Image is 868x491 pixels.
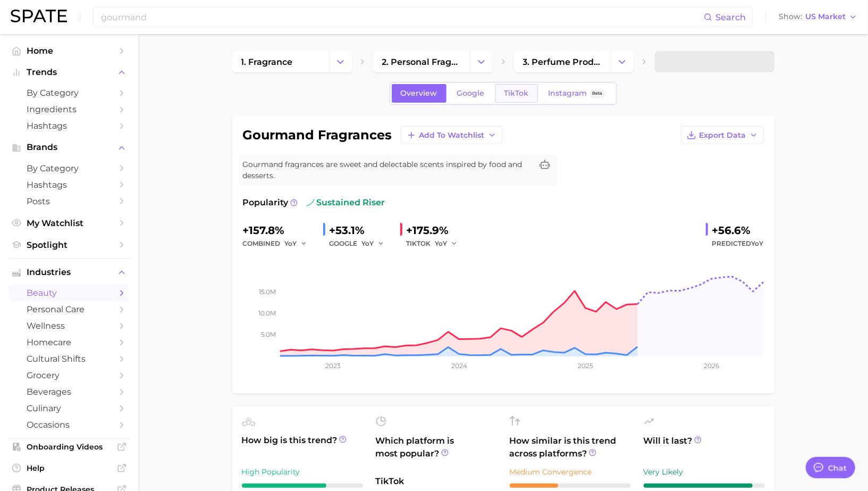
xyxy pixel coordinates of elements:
[243,159,532,181] span: Gourmand fragrances are sweet and delectable scents inspired by food and desserts.
[435,237,458,250] button: YoY
[27,442,112,452] span: Onboarding Videos
[27,240,112,250] span: Spotlight
[376,475,497,488] span: TikTok
[495,84,538,103] a: TikTok
[9,85,130,101] a: by Category
[407,222,465,239] div: +175.9%
[27,46,112,56] span: Home
[9,439,130,455] a: Onboarding Videos
[9,301,130,318] a: personal care
[27,321,112,331] span: wellness
[27,268,112,277] span: Industries
[712,237,764,250] span: Predicted
[752,239,764,247] span: YoY
[362,237,385,250] button: YoY
[715,12,746,22] span: Search
[9,43,130,59] a: Home
[306,196,385,209] span: sustained riser
[27,370,112,380] span: grocery
[540,84,615,103] a: InstagramBeta
[11,10,67,22] img: SPATE
[451,362,467,370] tspan: 2024
[243,196,289,209] span: Popularity
[704,362,719,370] tspan: 2026
[27,403,112,413] span: culinary
[27,121,112,131] span: Hashtags
[9,318,130,334] a: wellness
[593,89,603,98] span: Beta
[776,10,860,24] button: ShowUS Market
[9,139,130,155] button: Brands
[9,400,130,417] a: culinary
[376,435,497,470] span: Which platform is most popular?
[306,198,315,207] img: sustained riser
[514,51,611,72] a: 3. perfume products
[9,160,130,177] a: by Category
[470,51,493,72] button: Change Category
[27,463,112,473] span: Help
[644,465,765,478] div: Very Likely
[9,367,130,384] a: grocery
[510,435,631,460] span: How similar is this trend across platforms?
[805,14,846,20] span: US Market
[644,484,765,488] div: 9 / 10
[242,484,363,488] div: 7 / 10
[9,237,130,253] a: Spotlight
[242,465,363,478] div: High Popularity
[611,51,634,72] button: Change Category
[382,57,461,67] span: 2. personal fragrance
[27,180,112,190] span: Hashtags
[330,222,392,239] div: +53.1%
[27,420,112,430] span: occasions
[330,237,392,250] div: GOOGLE
[9,351,130,367] a: cultural shifts
[9,101,130,118] a: Ingredients
[285,237,308,250] button: YoY
[9,285,130,301] a: beauty
[578,362,593,370] tspan: 2025
[523,57,602,67] span: 3. perfume products
[401,89,437,98] span: Overview
[9,177,130,193] a: Hashtags
[9,118,130,134] a: Hashtags
[9,193,130,210] a: Posts
[27,354,112,364] span: cultural shifts
[549,89,587,98] span: Instagram
[27,337,112,347] span: homecare
[9,334,130,351] a: homecare
[243,222,315,239] div: +157.8%
[27,143,112,152] span: Brands
[9,264,130,280] button: Industries
[242,434,363,460] span: How big is this trend?
[435,239,448,248] span: YoY
[457,89,485,98] span: Google
[27,218,112,228] span: My Watchlist
[27,196,112,206] span: Posts
[27,88,112,98] span: by Category
[510,484,631,488] div: 4 / 10
[27,387,112,397] span: beverages
[9,215,130,231] a: My Watchlist
[27,288,112,298] span: beauty
[27,68,112,77] span: Trends
[100,8,704,26] input: Search here for a brand, industry, or ingredient
[329,51,352,72] button: Change Category
[27,304,112,314] span: personal care
[779,14,802,20] span: Show
[9,64,130,80] button: Trends
[325,362,340,370] tspan: 2023
[9,417,130,433] a: occasions
[27,104,112,114] span: Ingredients
[681,126,764,144] button: Export Data
[700,131,746,140] span: Export Data
[232,51,329,72] a: 1. fragrance
[419,131,485,140] span: Add to Watchlist
[392,84,446,103] a: Overview
[712,222,764,239] div: +56.6%
[9,460,130,476] a: Help
[285,239,297,248] span: YoY
[401,126,502,144] button: Add to Watchlist
[510,465,631,478] div: Medium Convergence
[362,239,374,248] span: YoY
[243,237,315,250] div: combined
